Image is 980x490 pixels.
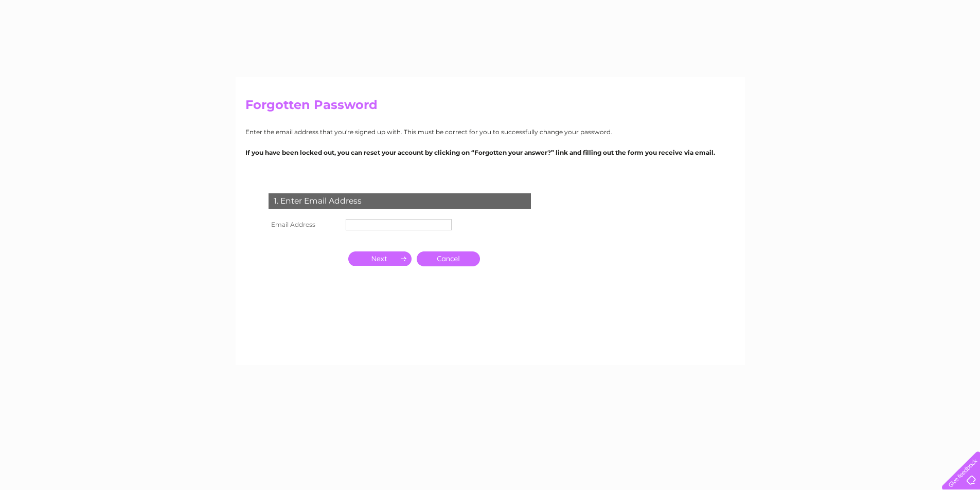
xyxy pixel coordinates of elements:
[266,216,343,233] th: Email Address
[417,251,480,266] a: Cancel
[269,193,531,209] div: 1. Enter Email Address
[245,127,735,137] p: Enter the email address that you're signed up with. This must be correct for you to successfully ...
[245,98,735,117] h2: Forgotten Password
[245,148,735,157] p: If you have been locked out, you can reset your account by clicking on “Forgotten your answer?” l...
